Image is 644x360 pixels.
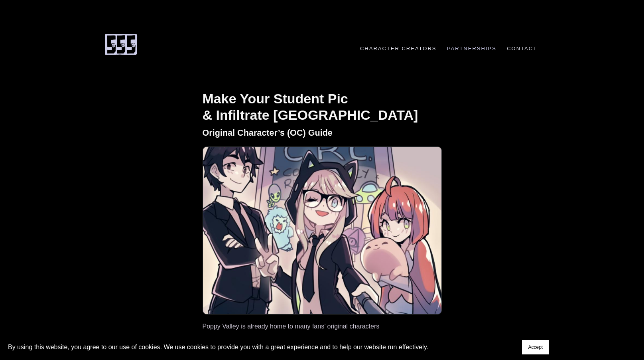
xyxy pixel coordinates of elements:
[356,45,441,51] a: Character Creators
[103,38,139,49] a: 555 Comic
[103,33,139,55] img: 555 Comic
[522,340,549,354] button: Accept
[528,344,543,350] span: Accept
[8,342,428,352] p: By using this website, you agree to our use of cookies. We use cookies to provide you with a grea...
[203,322,442,330] p: Poppy Valley is already home to many fans’ original characters
[203,91,442,123] h1: Make Your Student Pic & Infiltrate [GEOGRAPHIC_DATA]
[503,45,542,51] a: Contact
[203,127,442,138] h2: Original Character’s (OC) Guide
[443,45,501,51] a: Partnerships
